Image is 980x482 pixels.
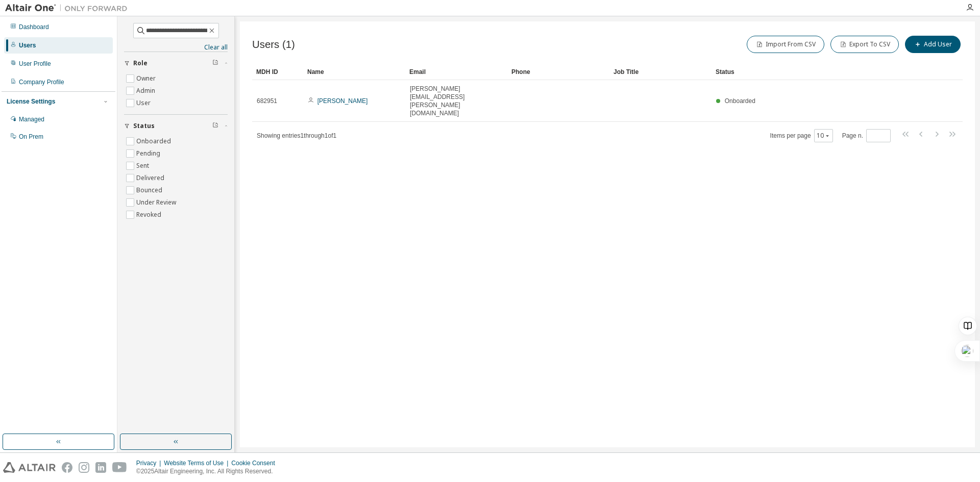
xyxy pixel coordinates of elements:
span: Status [133,122,155,130]
div: Website Terms of Use [164,459,231,467]
span: Clear filter [212,122,218,130]
img: linkedin.svg [95,462,106,473]
div: Managed [19,115,44,123]
button: Role [124,52,228,74]
label: Pending [136,147,162,160]
div: On Prem [19,133,43,141]
span: 682951 [257,97,277,105]
div: Privacy [136,459,164,467]
div: Company Profile [19,78,64,86]
div: Name [307,64,401,80]
img: Altair One [5,3,133,13]
img: facebook.svg [62,462,72,473]
span: Page n. [842,129,891,142]
div: Job Title [614,64,707,80]
div: Phone [511,64,605,80]
img: altair_logo.svg [3,462,56,473]
div: Cookie Consent [231,459,281,467]
span: [PERSON_NAME][EMAIL_ADDRESS][PERSON_NAME][DOMAIN_NAME] [410,85,503,117]
span: Role [133,59,148,67]
span: Onboarded [725,97,755,105]
label: Delivered [136,172,166,184]
label: Sent [136,160,151,172]
span: Items per page [770,129,833,142]
div: Status [716,64,910,80]
div: Email [409,64,503,80]
img: youtube.svg [112,462,127,473]
span: Users (1) [252,39,295,50]
button: Export To CSV [830,36,899,53]
button: Status [124,115,228,137]
div: User Profile [19,60,51,68]
label: Owner [136,72,158,85]
div: License Settings [7,97,55,106]
div: Dashboard [19,23,49,31]
label: Revoked [136,209,163,221]
span: Clear filter [212,59,218,67]
label: User [136,97,153,109]
label: Bounced [136,184,164,196]
div: Users [19,41,36,49]
button: 10 [817,132,830,140]
label: Onboarded [136,135,173,147]
button: Import From CSV [747,36,824,53]
span: Showing entries 1 through 1 of 1 [257,132,336,139]
button: Add User [905,36,961,53]
img: instagram.svg [79,462,89,473]
label: Under Review [136,196,178,209]
div: MDH ID [256,64,299,80]
label: Admin [136,85,157,97]
p: © 2025 Altair Engineering, Inc. All Rights Reserved. [136,467,281,476]
a: [PERSON_NAME] [317,97,368,105]
a: Clear all [124,43,228,52]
